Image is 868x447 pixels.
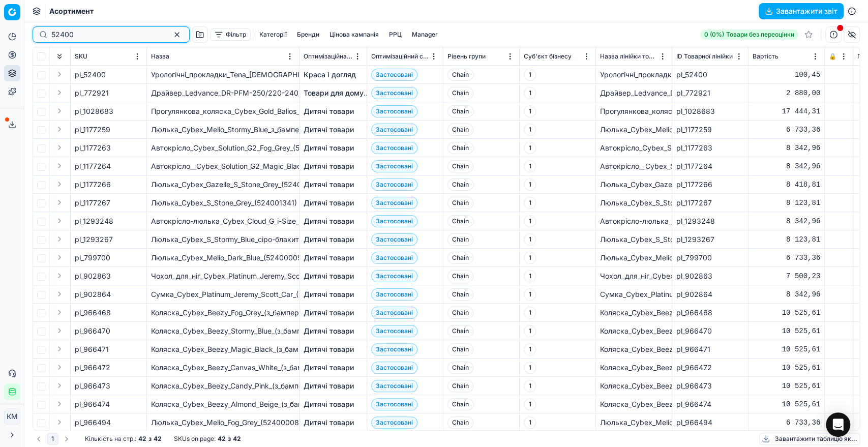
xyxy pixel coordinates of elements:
span: Застосовані [371,362,417,374]
button: РРЦ [385,28,406,41]
span: SKUs on page : [174,435,216,443]
span: Chain [447,233,473,246]
span: pl_902863 [75,271,111,281]
button: КM [4,408,20,425]
button: Expand [53,324,66,337]
button: Expand [53,160,66,172]
div: pl_966468 [676,308,744,318]
strong: 42 [233,435,241,443]
div: pl_1177267 [676,198,744,208]
span: Chain [447,197,473,209]
button: Бренди [293,28,323,41]
span: pl_1293267 [75,234,113,245]
input: Пошук по SKU або назві [51,29,163,40]
a: Товари для дому [304,88,364,98]
div: 7 500,23 [753,271,820,281]
span: 1 [524,362,536,374]
a: Дитячі товари [304,308,354,318]
span: Застосовані [371,233,417,246]
div: Чохол_для_ніг_Cybex_Platinum_Jeremy_Scott_Car_(524000415) [600,271,668,281]
span: Застосовані [371,343,417,355]
div: Урологічні_прокладки_Tena_[DEMOGRAPHIC_DATA]_Maxi_Night_8_крапель_12_шт. [600,70,668,80]
div: Урологічні_прокладки_Tena_[DEMOGRAPHIC_DATA]_Maxi_Night_8_крапель_12_шт. [151,70,295,80]
span: 1 [524,215,536,227]
div: 6 733,36 [753,418,820,428]
a: Дитячі товари [304,289,354,300]
div: pl_966470 [676,326,744,336]
div: 6 733,36 [753,125,820,135]
span: Chain [447,398,473,410]
span: Оптимізаційна група [304,52,352,61]
span: pl_52400 [75,70,106,80]
div: Коляска_Cybex_Beezy_Stormy_Blue_(з_бампером)_(524000167) [151,326,295,336]
span: Chain [447,307,473,319]
span: pl_1177264 [75,161,111,171]
div: 10 525,61 [753,308,820,318]
div: pl_772921 [676,88,744,98]
div: pl_1177266 [676,180,744,190]
strong: з [228,435,231,443]
span: 1 [524,87,536,99]
button: Expand all [53,50,66,63]
div: 8 418,81 [753,180,820,190]
div: pl_1293248 [676,216,744,226]
span: pl_966471 [75,344,109,354]
a: Дитячі товари [304,234,354,245]
span: Застосовані [371,416,417,429]
button: Expand [53,105,66,117]
div: pl_966472 [676,363,744,373]
span: Вартість [753,52,779,61]
div: pl_52400 [676,70,744,80]
div: Коляска_Cybex_Beezy_Candy_Pink_(з_бампером)_(524000175) [600,381,668,391]
div: Коляска_Cybex_Beezy_Almond_Beige_(з_бампером)_(524000183) [151,399,295,409]
button: Expand [53,233,66,245]
div: Прогулянкова_коляска_Cybex_Gold_Balios_S_Lux_BLK_Moon_Black_з_бампером_(524001171) [151,106,295,116]
div: Люлька_Cybex_Melio_Fog_Grey_(524000081) [151,418,295,428]
button: Завантажити таблицю як... [759,433,860,445]
strong: 42 [154,435,162,443]
div: 100,45 [753,70,820,80]
span: pl_1177267 [75,198,110,208]
span: Застосовані [371,252,417,264]
div: Люлька_Cybex_S_Stone_Grey_(524001341) [600,198,668,208]
span: Застосовані [371,160,417,172]
div: pl_902864 [676,289,744,300]
div: Коляска_Cybex_Beezy_Almond_Beige_(з_бампером)_(524000183) [600,399,668,409]
span: 1 [524,416,536,429]
span: 1 [524,252,536,264]
div: Сумка_Cybex_Platinum_Jeremy_Scott_Car_(524000419) [600,289,668,300]
div: pl_902863 [676,271,744,281]
span: Застосовані [371,142,417,154]
span: pl_966474 [75,399,110,409]
span: 1 [524,160,536,172]
span: Chain [447,325,473,337]
div: Коляска_Cybex_Beezy_Magic_Black_(з_бампером)_(524000143) [151,344,295,354]
div: Сумка_Cybex_Platinum_Jeremy_Scott_Car_(524000419) [151,289,295,300]
span: Chain [447,69,473,81]
span: pl_772921 [75,88,109,98]
span: Товари без переоцінки [726,31,794,39]
div: 8 123,81 [753,234,820,245]
div: Люлька_Cybex_S_Stormy_Blue_сіро-блакитна_(524001349) [151,234,295,245]
div: pl_1293267 [676,234,744,245]
div: Коляска_Cybex_Beezy_Canvas_White_(з_бампером)_(524000191) [151,363,295,373]
span: Рівень групи [447,52,486,61]
div: Люлька_Cybex_Melio_Stormy_Blue_з_бампером_(524000063) [600,125,668,135]
span: 1 [524,288,536,301]
span: pl_966494 [75,418,111,428]
span: 1 [524,142,536,154]
strong: 42 [138,435,146,443]
span: 1 [524,233,536,246]
button: Manager [408,28,442,41]
div: Люлька_Cybex_Gazelle_S_Stone_Grey_(524001235) [600,180,668,190]
a: Дитячі товари [304,161,354,171]
a: Дитячі товари [304,180,354,190]
a: Дитячі товари [304,125,354,135]
span: pl_966472 [75,363,110,373]
span: pl_966468 [75,308,111,318]
span: Застосовані [371,288,417,301]
button: Go to next page [61,433,73,445]
span: Кількість на стр. : [85,435,136,443]
span: Chain [447,416,473,429]
a: Дитячі товари [304,326,354,336]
